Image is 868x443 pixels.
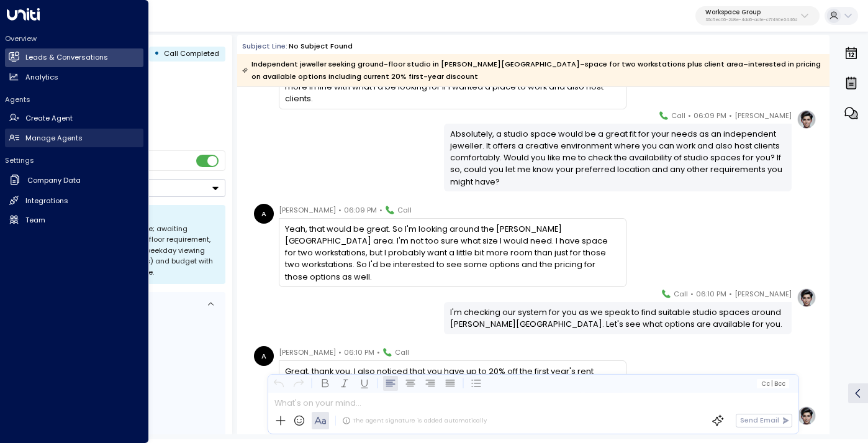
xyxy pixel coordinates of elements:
a: Integrations [5,191,143,210]
div: I'm checking our system for you as we speak to find suitable studio spaces around [PERSON_NAME][G... [450,306,786,330]
button: Cc|Bcc [757,379,789,388]
button: Redo [291,376,306,391]
span: • [377,346,380,359]
p: 36c5ec06-2b8e-4dd6-aa1e-c77490e3446d [705,17,797,22]
h2: Manage Agents [25,133,83,144]
span: • [338,204,341,216]
span: [PERSON_NAME] [279,204,336,216]
span: Cc Bcc [761,380,785,387]
a: Leads & Conversations [5,48,143,67]
span: [PERSON_NAME] [279,346,336,359]
div: Yeah, that would be great. So I'm looking around the [PERSON_NAME][GEOGRAPHIC_DATA] area. I'm not... [285,223,620,283]
span: • [690,288,694,300]
div: A [254,346,274,366]
h2: Team [25,215,45,226]
h2: Company Data [27,175,81,186]
span: [PERSON_NAME] [735,288,792,300]
span: Subject Line: [242,41,287,51]
h2: Agents [5,94,143,104]
span: • [688,109,691,122]
a: Company Data [5,170,143,191]
h2: Settings [5,155,143,165]
a: Analytics [5,68,143,86]
span: 06:09 PM [694,109,726,122]
span: 06:09 PM [344,204,377,216]
a: Team [5,211,143,229]
span: • [379,204,382,216]
img: profile-logo.png [797,406,816,426]
div: • [154,45,160,63]
span: Call Completed [164,48,219,58]
span: • [729,288,732,300]
a: Create Agent [5,109,143,128]
h2: Overview [5,34,143,43]
a: Manage Agents [5,129,143,147]
h2: Integrations [25,196,68,206]
span: Call [395,346,409,359]
h2: Analytics [25,72,58,83]
img: profile-logo.png [797,109,816,129]
span: | [771,380,773,387]
div: Yes, that does help so I'm a independent jeweller so I guess the studio space is more in line wit... [285,69,620,105]
span: Call [674,288,688,300]
span: Call [397,204,412,216]
div: A [254,204,274,224]
h2: Create Agent [25,113,73,124]
h2: Leads & Conversations [25,52,108,63]
p: Workspace Group [705,9,797,16]
div: No subject found [289,41,353,52]
span: 06:10 PM [696,288,726,300]
span: • [729,109,732,122]
span: • [338,346,341,359]
div: Absolutely, a studio space would be a great fit for your needs as an independent jeweller. It off... [450,128,786,188]
div: Great, thank you. I also noticed that you have up to 20% off the first year's rent advertised on ... [285,365,620,389]
span: Call [671,109,685,122]
button: Undo [271,376,286,391]
img: profile-logo.png [797,288,816,308]
span: [PERSON_NAME] [735,109,792,122]
span: 06:10 PM [344,346,374,359]
div: The agent signature is added automatically [342,416,487,425]
div: Independent jeweller seeking ground-floor studio in [PERSON_NAME][GEOGRAPHIC_DATA]–space for two ... [242,58,823,83]
button: Workspace Group36c5ec06-2b8e-4dd6-aa1e-c77490e3446d [695,6,820,26]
